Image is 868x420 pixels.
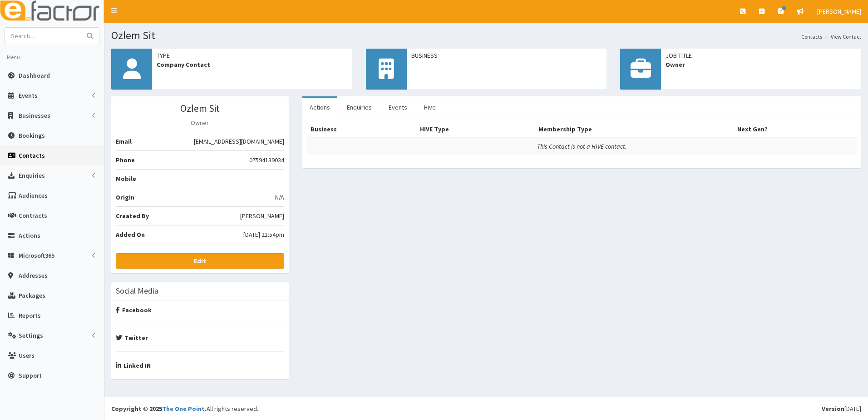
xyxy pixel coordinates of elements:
[19,351,35,360] span: Users
[19,191,48,200] span: Audiences
[116,212,149,220] b: Created By
[116,193,134,201] b: Origin
[307,121,417,138] th: Business
[157,60,348,69] span: Company Contact
[19,71,50,80] span: Dashboard
[411,51,602,60] span: Business
[104,397,868,420] footer: All rights reserved.
[240,211,284,220] span: [PERSON_NAME]
[162,405,205,413] a: The One Point
[19,111,50,120] span: Businesses
[416,121,535,138] th: HIVE Type
[111,30,861,41] h1: Ozlem Sit
[801,33,822,40] a: Contacts
[302,98,337,117] a: Actions
[111,405,207,413] strong: Copyright © 2025 .
[116,306,152,314] strong: Facebook
[19,231,40,240] span: Actions
[734,121,857,138] th: Next Gen?
[116,175,136,183] b: Mobile
[19,91,38,100] span: Events
[116,361,151,370] strong: Linked IN
[19,251,54,260] span: Microsoft365
[417,98,443,117] a: Hive
[19,371,42,380] span: Support
[194,257,206,265] b: Edit
[666,51,857,60] span: Job Title
[116,103,284,114] h3: Ozlem Sit
[666,60,857,69] span: Owner
[340,98,379,117] a: Enquiries
[116,334,148,342] strong: Twitter
[19,151,45,160] span: Contacts
[822,405,844,413] b: Version
[822,33,861,40] li: View Contact
[19,171,45,180] span: Enquiries
[116,230,145,239] b: Added On
[19,291,45,300] span: Packages
[275,193,284,202] span: N/A
[116,137,132,145] b: Email
[19,311,41,320] span: Reports
[116,253,284,269] a: Edit
[116,118,284,127] p: Owner
[19,211,47,220] span: Contracts
[19,331,43,340] span: Settings
[5,28,81,44] input: Search...
[116,156,135,164] b: Phone
[19,131,45,140] span: Bookings
[157,51,348,60] span: Type
[19,271,48,280] span: Addresses
[535,121,734,138] th: Membership Type
[249,155,284,165] span: 07594139034
[116,287,158,295] h3: Social Media
[194,137,284,146] span: [EMAIL_ADDRESS][DOMAIN_NAME]
[817,7,861,15] span: [PERSON_NAME]
[822,404,861,413] div: [DATE]
[381,98,414,117] a: Events
[537,142,626,150] i: This Contact is not a HIVE contact.
[243,230,284,239] span: [DATE] 21:54pm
